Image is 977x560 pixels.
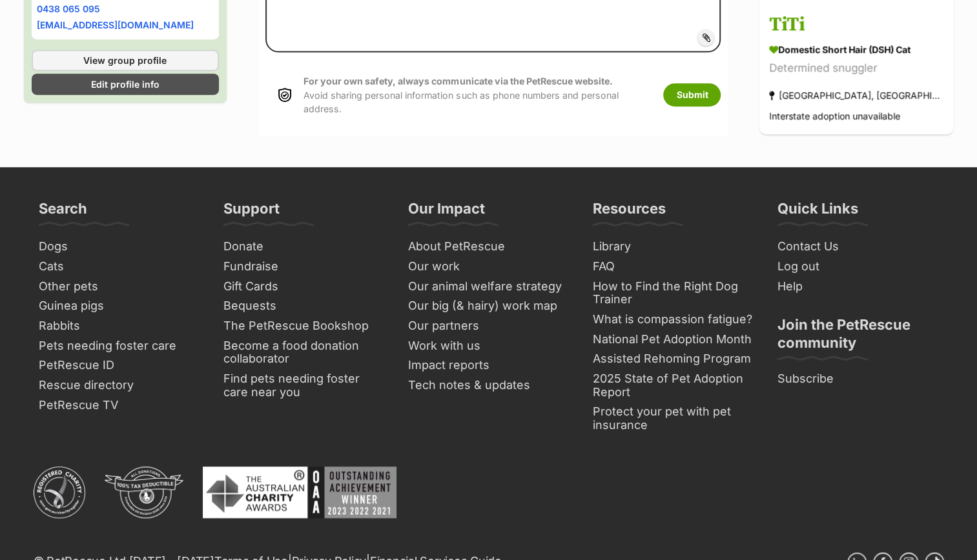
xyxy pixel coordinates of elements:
[588,369,759,402] a: 2025 State of Pet Adoption Report
[769,11,943,40] h3: TiTi
[403,336,575,356] a: Work with us
[588,349,759,369] a: Assisted Rehoming Program
[769,87,943,105] div: [GEOGRAPHIC_DATA], [GEOGRAPHIC_DATA]
[34,466,85,518] img: ACNC
[34,395,205,415] a: PetRescue TV
[588,402,759,435] a: Protect your pet with pet insurance
[403,355,575,375] a: Impact reports
[37,19,194,30] a: [EMAIL_ADDRESS][DOMAIN_NAME]
[403,237,575,257] a: About PetRescue
[403,296,575,316] a: Our big (& hairy) work map
[403,375,575,395] a: Tech notes & updates
[34,257,205,277] a: Cats
[218,316,390,336] a: The PetRescue Bookshop
[218,237,390,257] a: Donate
[34,277,205,297] a: Other pets
[588,330,759,350] a: National Pet Adoption Month
[588,277,759,310] a: How to Find the Right Dog Trainer
[34,237,205,257] a: Dogs
[39,199,87,225] h3: Search
[772,369,944,389] a: Subscribe
[34,336,205,356] a: Pets needing foster care
[403,277,575,297] a: Our animal welfare strategy
[34,296,205,316] a: Guinea pigs
[91,77,159,91] span: Edit profile info
[759,1,953,135] a: TiTi Domestic Short Hair (DSH) Cat Determined snuggler [GEOGRAPHIC_DATA], [GEOGRAPHIC_DATA] Inter...
[34,375,205,395] a: Rescue directory
[83,54,167,67] span: View group profile
[37,3,100,14] a: 0438 065 095
[218,277,390,297] a: Gift Cards
[403,316,575,336] a: Our partners
[32,74,219,95] a: Edit profile info
[769,60,943,77] div: Determined snuggler
[588,237,759,257] a: Library
[588,257,759,277] a: FAQ
[769,111,900,122] span: Interstate adoption unavailable
[34,355,205,375] a: PetRescue ID
[777,199,858,225] h3: Quick Links
[769,43,943,57] div: Domestic Short Hair (DSH) Cat
[772,257,944,277] a: Log out
[772,277,944,297] a: Help
[32,50,219,71] a: View group profile
[218,296,390,316] a: Bequests
[105,466,183,518] img: DGR
[408,199,485,225] h3: Our Impact
[218,336,390,369] a: Become a food donation collaborator
[218,369,390,402] a: Find pets needing foster care near you
[403,257,575,277] a: Our work
[223,199,280,225] h3: Support
[218,257,390,277] a: Fundraise
[303,75,612,86] strong: For your own safety, always communicate via the PetRescue website.
[593,199,666,225] h3: Resources
[663,83,721,106] button: Submit
[203,466,396,518] img: Australian Charity Awards - Outstanding Achievement Winner 2023 - 2022 - 2021
[588,310,759,330] a: What is compassion fatigue?
[777,315,939,359] h3: Join the PetRescue community
[34,316,205,336] a: Rabbits
[772,237,944,257] a: Contact Us
[303,74,650,115] p: Avoid sharing personal information such as phone numbers and personal address.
